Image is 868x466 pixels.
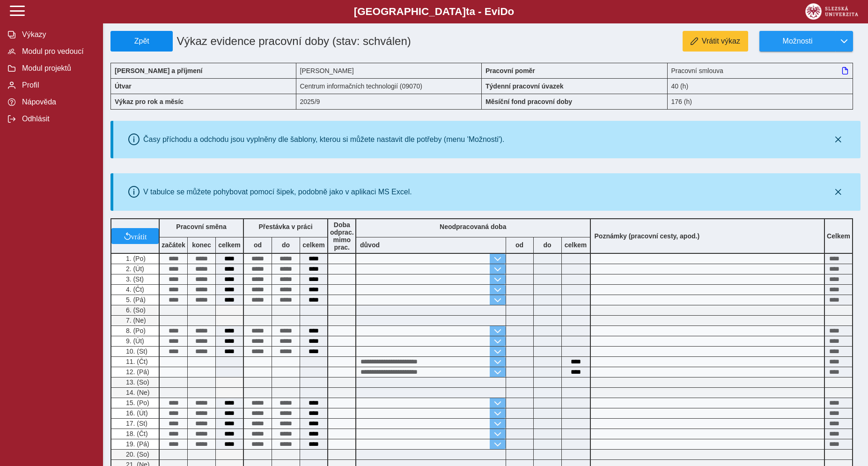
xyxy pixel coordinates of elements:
[124,409,148,417] span: 16. (Út)
[173,31,423,52] h1: Výkaz evidence pracovní doby (stav: schválen)
[668,78,853,94] div: 40 (h)
[124,368,149,376] span: 12. (Pá)
[485,98,572,105] b: Měsíční fond pracovní doby
[115,98,184,105] b: Výkaz pro rok a měsíc
[19,47,95,56] span: Modul pro vedoucí
[143,188,412,196] div: V tabulce se můžete pohybovat pomocí šipek, podobně jako v aplikaci MS Excel.
[258,223,312,230] b: Přestávka v práci
[143,135,505,144] div: Časy příchodu a odchodu jsou vyplněny dle šablony, kterou si můžete nastavit dle potřeby (menu 'M...
[124,451,149,458] span: 20. (So)
[124,275,144,283] span: 3. (St)
[124,378,149,386] span: 13. (So)
[330,221,354,251] b: Doba odprac. mimo prac.
[440,223,506,230] b: Neodpracovaná doba
[124,348,147,355] span: 10. (St)
[296,94,482,110] div: 2025/9
[124,440,149,448] span: 19. (Pá)
[759,31,835,52] button: Možnosti
[19,30,95,39] span: Výkazy
[115,37,169,45] span: Zpět
[466,6,469,17] span: t
[296,63,482,78] div: [PERSON_NAME]
[702,37,740,45] span: Vrátit výkaz
[19,64,95,73] span: Modul projektů
[124,265,144,273] span: 2. (Út)
[683,31,748,52] button: Vrátit výkaz
[668,94,853,110] div: 176 (h)
[124,296,146,303] span: 5. (Pá)
[124,337,144,345] span: 9. (Út)
[124,327,146,334] span: 8. (Po)
[111,228,159,244] button: vrátit
[188,241,215,249] b: konec
[124,430,148,437] span: 18. (Čt)
[216,241,243,249] b: celkem
[485,82,564,90] b: Týdenní pracovní úvazek
[805,3,858,20] img: logo_web_su.png
[244,241,272,249] b: od
[296,78,482,94] div: Centrum informačních technologií (09070)
[19,98,95,106] span: Nápověda
[160,241,187,249] b: začátek
[28,6,840,18] b: [GEOGRAPHIC_DATA] a - Evi
[124,255,146,262] span: 1. (Po)
[767,37,828,45] span: Možnosti
[124,358,148,365] span: 11. (Čt)
[300,241,327,249] b: celkem
[19,81,95,89] span: Profil
[124,317,146,324] span: 7. (Ne)
[506,241,533,249] b: od
[176,223,226,230] b: Pracovní směna
[124,286,144,293] span: 4. (Čt)
[115,67,202,74] b: [PERSON_NAME] a příjmení
[124,420,147,427] span: 17. (St)
[124,389,150,396] span: 14. (Ne)
[131,232,147,240] span: vrátit
[562,241,590,249] b: celkem
[124,399,149,407] span: 15. (Po)
[115,82,132,90] b: Útvar
[360,241,380,249] b: důvod
[19,115,95,123] span: Odhlásit
[827,232,850,240] b: Celkem
[591,232,704,240] b: Poznámky (pracovní cesty, apod.)
[668,63,853,78] div: Pracovní smlouva
[485,67,535,74] b: Pracovní poměr
[500,6,508,17] span: D
[110,31,173,52] button: Zpět
[534,241,561,249] b: do
[508,6,515,17] span: o
[124,306,146,314] span: 6. (So)
[272,241,300,249] b: do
